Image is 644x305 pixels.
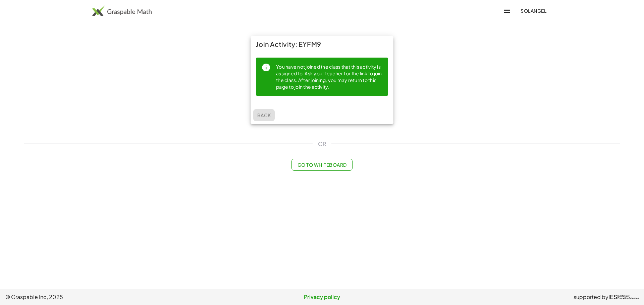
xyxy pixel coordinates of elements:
span: Institute of Education Sciences [618,295,639,300]
div: You have not joined the class that this activity is assigned to. Ask your teacher for the link to... [276,63,383,90]
span: Back [257,112,271,118]
span: © Graspable Inc, 2025 [5,293,216,301]
div: Join Activity: EYFM9 [251,36,393,52]
span: OR [318,140,326,148]
a: IESInstitute ofEducation Sciences [608,293,639,301]
span: IES [608,294,617,300]
span: Solangel [521,8,546,14]
span: Go to Whiteboard [297,162,346,168]
a: Privacy policy [216,293,427,301]
button: Go to Whiteboard [291,159,352,171]
button: Back [253,109,275,121]
button: Solangel [515,5,552,17]
span: supported by [574,293,608,301]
